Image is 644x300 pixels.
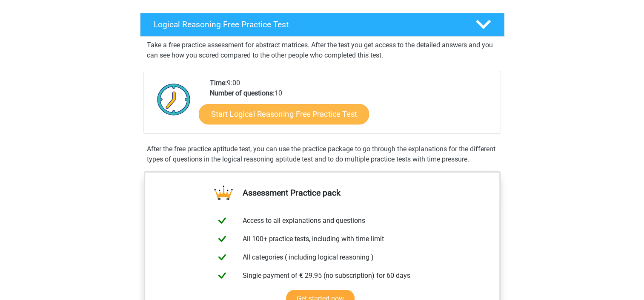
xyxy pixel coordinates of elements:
[152,78,195,121] img: Clock
[203,78,500,133] div: 9:00 10
[199,104,369,124] a: Start Logical Reasoning Free Practice Test
[143,144,501,164] div: After the free practice aptitude test, you can use the practice package to go through the explana...
[210,79,227,87] b: Time:
[137,13,508,37] a: Logical Reasoning Free Practice Test
[210,89,275,97] b: Number of questions:
[154,20,462,29] h4: Logical Reasoning Free Practice Test
[147,40,498,61] p: Take a free practice assessment for abstract matrices. After the test you get access to the detai...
